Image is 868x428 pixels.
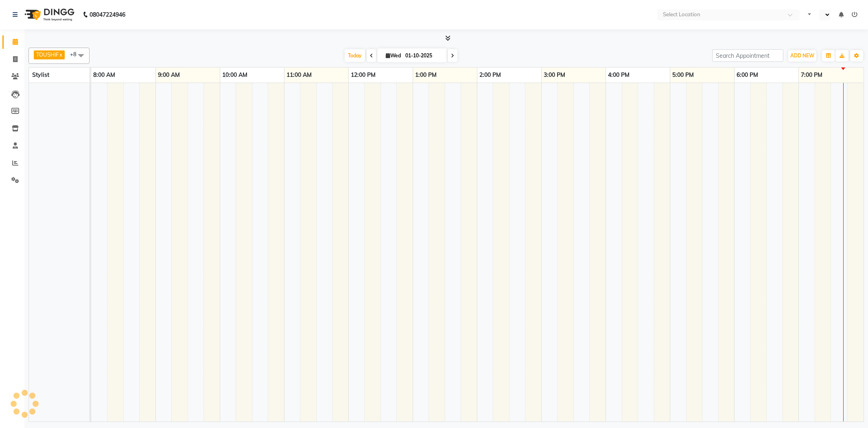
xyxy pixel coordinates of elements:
a: 7:00 PM [799,69,824,81]
a: 4:00 PM [606,69,632,81]
a: 10:00 AM [220,69,249,81]
span: TOUSHIF [36,51,59,58]
img: logo [21,3,77,26]
a: 11:00 AM [284,69,314,81]
a: 1:00 PM [413,69,439,81]
span: ADD NEW [790,52,814,59]
a: 12:00 PM [349,69,378,81]
span: Wed [384,52,403,59]
a: 5:00 PM [670,69,696,81]
a: 9:00 AM [156,69,182,81]
a: 3:00 PM [542,69,567,81]
a: 2:00 PM [477,69,503,81]
span: +8 [70,51,83,57]
a: x [59,51,62,58]
div: Select Location [663,11,700,19]
span: Today [345,49,365,62]
input: Search Appointment [712,49,783,62]
button: ADD NEW [788,50,816,61]
span: Stylist [32,71,49,79]
a: 6:00 PM [735,69,760,81]
b: 08047224946 [90,3,125,26]
a: 8:00 AM [91,69,117,81]
input: 2025-10-01 [403,50,444,62]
